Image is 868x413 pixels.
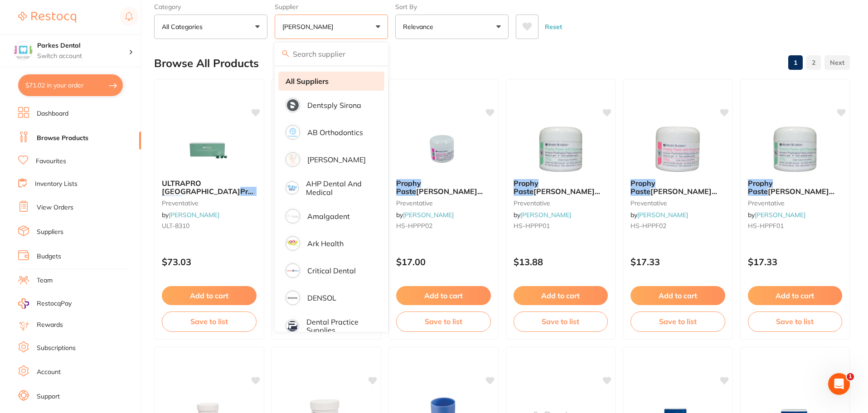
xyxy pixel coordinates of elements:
[307,212,350,220] p: Amalgadent
[37,134,88,143] a: Browse Products
[18,298,29,309] img: RestocqPay
[169,211,219,219] a: [PERSON_NAME]
[396,222,432,230] span: HS-HPPP02
[154,57,259,70] h2: Browse All Products
[514,311,608,331] button: Save to list
[37,252,61,261] a: Budgets
[14,42,32,60] img: Parkes Dental
[307,155,366,164] p: [PERSON_NAME]
[37,228,63,237] a: Suppliers
[748,187,834,213] span: [PERSON_NAME] Fluoride Medium Spearmint 200g
[396,286,491,305] button: Add to cart
[403,22,437,31] p: Relevance
[287,210,299,222] img: Amalgadent
[630,286,725,305] button: Add to cart
[162,179,257,196] b: ULTRAPRO TX Prophy Paste 200Pk 2g Cup Cool Mint Medium Grit
[806,53,821,72] a: 2
[162,222,189,230] span: ULT-8310
[37,109,68,118] a: Dashboard
[395,3,509,11] label: Sort By
[748,222,784,230] span: HS-HPPF01
[396,179,491,196] b: Prophy Paste HENRY SCHEIN Medium Bubble Gum 200g
[630,187,650,196] em: Paste
[748,286,843,305] button: Add to cart
[162,195,247,213] span: 200Pk 2g Cup Cool Mint Medium Grit
[514,286,608,305] button: Add to cart
[37,299,72,308] span: RestocqPay
[307,239,344,248] p: Ark Health
[162,211,219,219] span: by
[162,195,182,204] em: Paste
[287,126,299,138] img: AB Orthodontics
[630,222,666,230] span: HS-HPPF02
[18,7,76,28] a: Restocq Logo
[630,179,725,196] b: Prophy Paste HENRY SCHEIN 200g Fluoride Medium Fruit Tingle
[630,257,725,267] p: $17.33
[282,22,337,31] p: [PERSON_NAME]
[748,211,805,219] span: by
[18,74,123,96] button: $71.02 in your order
[414,126,473,172] img: Prophy Paste HENRY SCHEIN Medium Bubble Gum 200g
[287,154,299,165] img: Adam Dental
[287,321,298,332] img: Dental Practice Supplies
[306,180,372,196] p: AHP Dental and Medical
[637,211,688,219] a: [PERSON_NAME]
[179,126,238,172] img: ULTRAPRO TX Prophy Paste 200Pk 2g Cup Cool Mint Medium Grit
[37,392,60,401] a: Support
[37,203,73,212] a: View Orders
[35,180,78,189] a: Inventory Lists
[287,99,299,111] img: Dentsply Sirona
[286,77,329,85] strong: All Suppliers
[648,126,707,172] img: Prophy Paste HENRY SCHEIN 200g Fluoride Medium Fruit Tingle
[275,15,388,39] button: [PERSON_NAME]
[828,373,850,395] iframe: Intercom live chat
[275,43,388,65] input: Search supplier
[748,257,843,267] p: $17.33
[520,211,571,219] a: [PERSON_NAME]
[287,183,297,193] img: AHP Dental and Medical
[630,187,717,213] span: [PERSON_NAME] 200g Fluoride Medium Fruit [PERSON_NAME]
[396,187,416,196] em: Paste
[18,298,72,309] a: RestocqPay
[37,52,129,61] p: Switch account
[396,179,421,188] em: Prophy
[162,286,257,305] button: Add to cart
[630,211,688,219] span: by
[307,101,361,109] p: Dentsply Sirona
[154,3,267,11] label: Category
[514,222,550,230] span: HS-HPPP01
[37,368,61,377] a: Account
[240,187,265,196] em: Prophy
[162,311,257,331] button: Save to list
[154,15,267,39] button: All Categories
[396,199,491,207] small: preventative
[748,311,843,331] button: Save to list
[396,187,488,204] span: [PERSON_NAME] Medium Bubble Gum 200g
[307,267,356,275] p: Critical Dental
[755,211,805,219] a: [PERSON_NAME]
[395,15,509,39] button: Relevance
[766,126,824,172] img: Prophy Paste HENRY SCHEIN Fluoride Medium Spearmint 200g
[514,187,600,204] span: [PERSON_NAME] Medium Spearmint 200g
[287,265,299,277] img: Critical Dental
[162,257,257,267] p: $73.03
[514,179,538,188] em: Prophy
[36,157,66,166] a: Favourites
[306,318,372,335] p: Dental Practice Supplies
[307,294,336,302] p: DENSOL
[542,15,565,39] button: Reset
[514,187,533,196] em: Paste
[275,3,388,11] label: Supplier
[18,12,76,23] img: Restocq Logo
[287,292,299,304] img: DENSOL
[531,126,590,172] img: Prophy Paste HENRY SCHEIN Medium Spearmint 200g
[37,276,53,285] a: Team
[748,199,843,207] small: preventative
[37,321,63,330] a: Rewards
[788,53,803,72] a: 1
[396,211,454,219] span: by
[37,41,129,50] h4: Parkes Dental
[630,199,725,207] small: preventative
[403,211,454,219] a: [PERSON_NAME]
[514,199,608,207] small: preventative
